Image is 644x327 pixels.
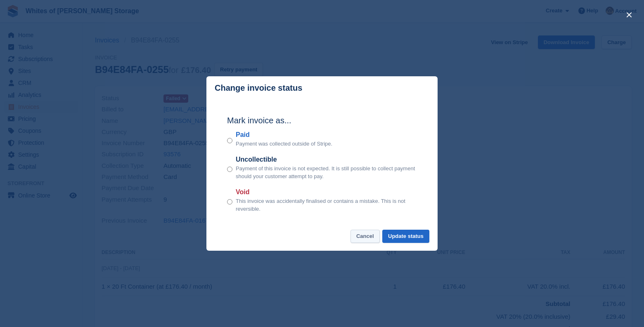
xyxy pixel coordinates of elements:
[227,114,417,127] h2: Mark invoice as...
[236,130,332,140] label: Paid
[236,155,417,165] label: Uncollectible
[236,165,417,181] p: Payment of this invoice is not expected. It is still possible to collect payment should your cust...
[623,8,636,21] button: close
[382,230,429,243] button: Update status
[236,187,417,197] label: Void
[215,83,302,93] p: Change invoice status
[236,140,332,148] p: Payment was collected outside of Stripe.
[236,197,417,213] p: This invoice was accidentally finalised or contains a mistake. This is not reversible.
[350,230,380,243] button: Cancel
